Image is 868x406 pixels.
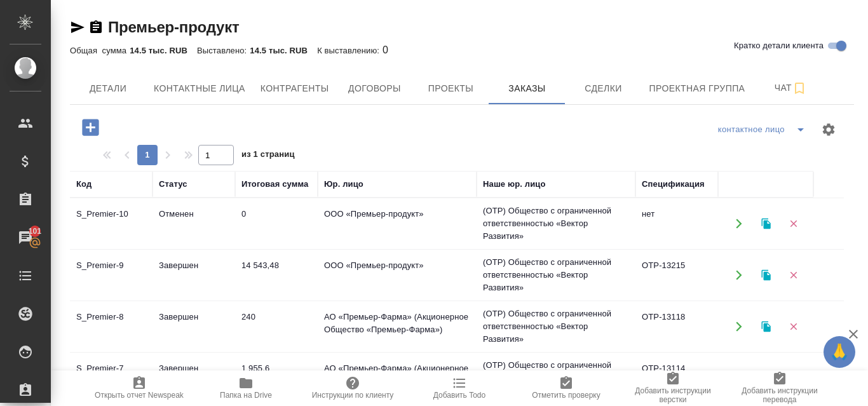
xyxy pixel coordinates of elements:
[153,356,235,400] td: Завершен
[760,80,821,96] span: Чат
[78,81,139,97] span: Детали
[496,81,557,97] span: Заказы
[635,201,718,246] td: нет
[220,391,272,400] span: Папка на Drive
[299,370,406,406] button: Инструкции по клиенту
[726,314,752,340] button: Открыть
[130,46,197,55] p: 14.5 тыс. RUB
[344,81,405,97] span: Договоры
[477,198,635,249] td: (OTP) Общество с ограниченной ответственностью «Вектор Развития»
[154,81,245,97] span: Контактные лица
[406,370,513,406] button: Добавить Todo
[513,370,620,406] button: Отметить проверку
[235,304,318,349] td: 240
[715,119,813,140] div: split button
[235,201,318,246] td: 0
[635,356,718,400] td: OTP-13114
[21,225,50,238] span: 101
[250,46,317,55] p: 14.5 тыс. RUB
[753,211,779,237] button: Клонировать
[153,253,235,297] td: Завершен
[153,201,235,246] td: Отменен
[734,386,825,404] span: Добавить инструкции перевода
[197,46,250,55] p: Выставлено:
[477,250,635,301] td: (OTP) Общество с ограниченной ответственностью «Вектор Развития»
[193,370,299,406] button: Папка на Drive
[753,365,779,391] button: Клонировать
[70,356,153,400] td: S_Premier-7
[70,253,153,297] td: S_Premier-9
[635,253,718,297] td: OTP-13215
[780,211,806,237] button: Удалить
[753,314,779,340] button: Клонировать
[824,336,855,368] button: 🙏
[420,81,481,97] span: Проекты
[312,391,394,400] span: Инструкции по клиенту
[153,304,235,349] td: Завершен
[726,211,752,237] button: Открыть
[813,114,844,145] span: Настроить таблицу
[235,253,318,297] td: 14 543,48
[627,386,719,404] span: Добавить инструкции верстки
[753,262,779,288] button: Клонировать
[573,81,634,97] span: Сделки
[620,370,726,406] button: Добавить инструкции верстки
[318,356,477,400] td: АО «Премьер-Фарма» (Акционерное Общество «Премьер-Фарма»)
[726,262,752,288] button: Открыть
[3,222,48,254] a: 101
[70,20,85,35] button: Скопировать ссылку для ЯМессенджера
[649,81,745,97] span: Проектная группа
[318,253,477,297] td: ООО «Премьер-продукт»
[318,304,477,349] td: АО «Премьер-Фарма» (Акционерное Общество «Премьер-Фарма»)
[261,81,329,97] span: Контрагенты
[792,81,807,96] svg: Подписаться
[86,370,193,406] button: Открыть отчет Newspeak
[433,391,485,400] span: Добавить Todo
[235,356,318,400] td: 1 955,6
[70,201,153,246] td: S_Premier-10
[642,178,705,191] div: Спецификация
[76,178,92,191] div: Код
[88,20,104,35] button: Скопировать ссылку
[734,39,824,52] span: Кратко детали клиента
[477,301,635,352] td: (OTP) Общество с ограниченной ответственностью «Вектор Развития»
[477,353,635,403] td: (OTP) Общество с ограниченной ответственностью «Вектор Развития»
[324,178,363,191] div: Юр. лицо
[635,304,718,349] td: OTP-13118
[70,304,153,349] td: S_Premier-8
[780,314,806,340] button: Удалить
[241,178,308,191] div: Итоговая сумма
[726,365,752,391] button: Открыть
[780,262,806,288] button: Удалить
[73,114,108,140] button: Добавить проект
[532,391,600,400] span: Отметить проверку
[317,46,383,55] p: К выставлению:
[70,46,130,55] p: Общая сумма
[829,339,850,365] span: 🙏
[70,43,854,58] div: 0
[241,147,295,165] span: из 1 страниц
[95,391,184,400] span: Открыть отчет Newspeak
[726,370,833,406] button: Добавить инструкции перевода
[108,18,240,36] a: Премьер-продукт
[780,365,806,391] button: Удалить
[318,201,477,246] td: ООО «Премьер-продукт»
[483,178,546,191] div: Наше юр. лицо
[159,178,187,191] div: Статус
